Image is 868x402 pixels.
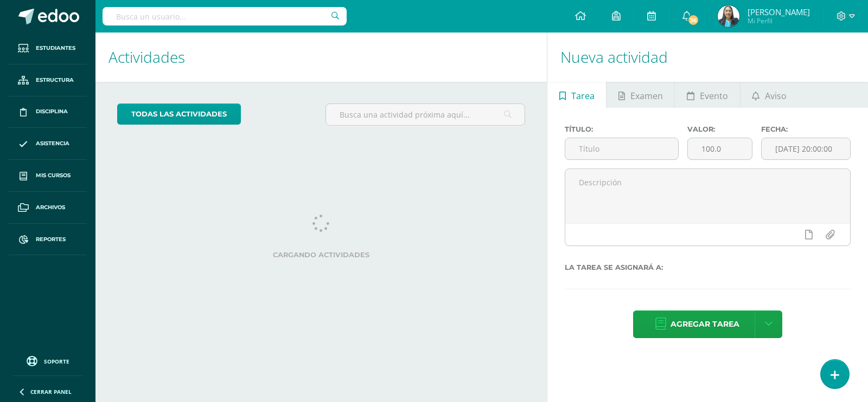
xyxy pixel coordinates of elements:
[117,103,241,125] a: todas las Actividades
[700,83,728,109] span: Evento
[765,83,787,109] span: Aviso
[9,128,87,160] a: Asistencia
[571,83,595,109] span: Tarea
[547,82,606,108] a: Tarea
[560,33,855,82] h1: Nueva actividad
[687,125,752,133] label: Valor:
[565,138,678,159] input: Título
[13,353,82,368] a: Soporte
[687,14,699,26] span: 36
[36,44,75,53] span: Estudiantes
[762,138,850,159] input: Fecha de entrega
[675,82,739,108] a: Evento
[565,125,679,133] label: Título:
[718,5,739,27] img: dc7d38de1d5b52360c8bb618cee5abea.png
[565,263,851,271] label: La tarea se asignará a:
[9,224,87,256] a: Reportes
[326,104,525,125] input: Busca una actividad próxima aquí...
[36,139,69,148] span: Asistencia
[671,311,739,338] span: Agregar tarea
[688,138,752,159] input: Puntos máximos
[761,125,851,133] label: Fecha:
[30,388,72,395] span: Cerrar panel
[9,33,87,64] a: Estudiantes
[9,160,87,192] a: Mis cursos
[9,64,87,96] a: Estructura
[108,33,534,82] h1: Actividades
[607,82,674,108] a: Examen
[44,358,69,365] span: Soporte
[748,16,810,25] span: Mi Perfil
[36,171,71,180] span: Mis cursos
[117,251,525,259] label: Cargando actividades
[9,192,87,224] a: Archivos
[36,107,68,116] span: Disciplina
[36,235,66,244] span: Reportes
[103,7,347,25] input: Busca un usuario...
[36,203,65,212] span: Archivos
[741,82,799,108] a: Aviso
[630,83,663,109] span: Examen
[748,7,810,17] span: [PERSON_NAME]
[36,76,74,85] span: Estructura
[9,96,87,128] a: Disciplina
